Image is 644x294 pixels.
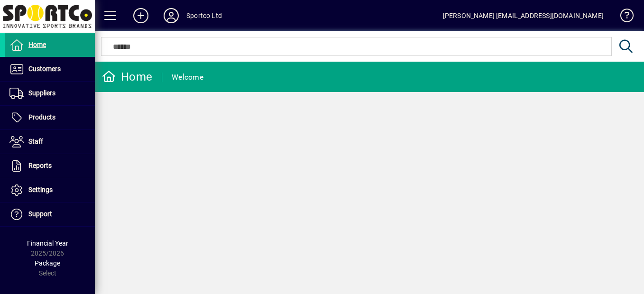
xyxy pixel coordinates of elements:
a: Knowledge Base [613,2,632,33]
span: Products [28,113,55,121]
div: Welcome [172,70,203,85]
a: Customers [5,57,95,81]
button: Add [126,7,156,24]
button: Profile [156,7,186,24]
div: [PERSON_NAME] [EMAIL_ADDRESS][DOMAIN_NAME] [443,8,604,23]
span: Reports [28,162,52,169]
a: Products [5,106,95,129]
span: Staff [28,138,43,145]
span: Suppliers [28,89,55,97]
a: Staff [5,130,95,154]
span: Customers [28,65,61,73]
a: Reports [5,154,95,178]
a: Support [5,202,95,226]
div: Sportco Ltd [186,8,222,23]
span: Package [35,259,60,267]
span: Settings [28,186,53,193]
span: Support [28,210,52,218]
span: Financial Year [27,239,68,247]
a: Settings [5,178,95,202]
div: Home [102,69,152,84]
a: Suppliers [5,82,95,105]
span: Home [28,41,46,48]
